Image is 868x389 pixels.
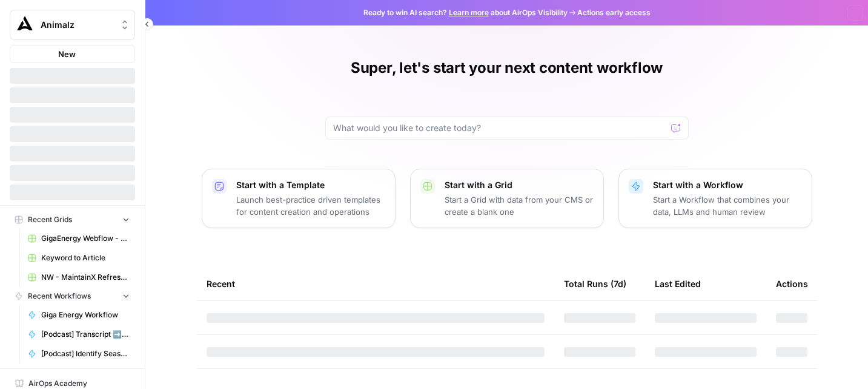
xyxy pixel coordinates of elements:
span: Recent Workflows [28,291,91,302]
button: Recent Grids [10,211,135,229]
p: Start a Grid with data from your CMS or create a blank one [445,194,594,218]
a: GigaEnergy Webflow - Shop Inventories [22,229,135,248]
button: New [10,45,135,63]
span: Recent Grids [28,214,72,225]
a: Learn more [449,8,489,17]
button: Start with a GridStart a Grid with data from your CMS or create a blank one [410,169,604,228]
button: Start with a TemplateLaunch best-practice driven templates for content creation and operations [202,169,396,228]
div: Actions [776,267,808,300]
a: Keyword to Article [22,248,135,268]
span: [Podcast] Identify Season Quotes & Topics [41,348,130,359]
input: What would you like to create today? [333,122,666,134]
img: Animalz Logo [14,14,36,36]
p: Start with a Workflow [653,179,802,191]
p: Start a Workflow that combines your data, LLMs and human review [653,194,802,218]
button: Workspace: Animalz [10,10,135,40]
a: [Podcast] Identify Season Quotes & Topics [22,344,135,364]
span: Keyword to Article [41,252,130,263]
span: [Podcast] Transcript ➡️ Article ➡️ Social Post [41,329,130,340]
p: Start with a Template [236,179,385,191]
a: NW - MaintainX Refresh Workflow [22,268,135,287]
a: [Podcast] Transcript ➡️ Article ➡️ Social Post [22,325,135,344]
span: GigaEnergy Webflow - Shop Inventories [41,233,130,244]
div: Last Edited [655,267,701,300]
span: Giga Energy Workflow [41,310,130,320]
button: Start with a WorkflowStart a Workflow that combines your data, LLMs and human review [618,169,812,228]
span: New [58,48,76,60]
span: Ready to win AI search? about AirOps Visibility [363,7,568,18]
span: Animalz [41,19,114,31]
h1: Super, let's start your next content workflow [351,58,663,78]
span: Actions early access [577,7,651,18]
span: AirOps Academy [28,378,130,389]
span: NW - MaintainX Refresh Workflow [41,272,130,283]
div: Total Runs (7d) [564,267,626,300]
button: Recent Workflows [10,287,135,305]
p: Start with a Grid [445,179,594,191]
div: Recent [207,267,545,300]
p: Launch best-practice driven templates for content creation and operations [236,194,385,218]
a: Giga Energy Workflow [22,305,135,325]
